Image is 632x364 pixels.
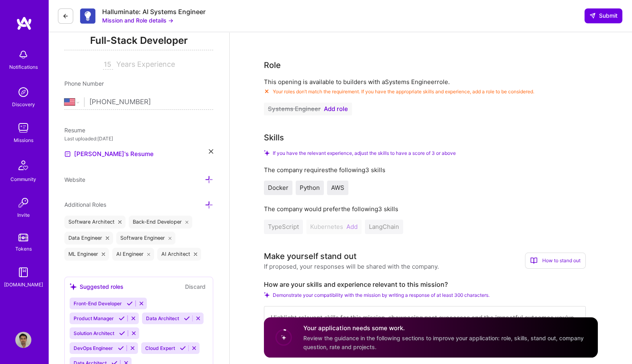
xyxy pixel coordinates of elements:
[180,345,186,351] i: Accept
[74,315,114,321] span: Product Manager
[64,248,109,261] div: ML Engineer
[62,13,69,19] i: icon LeftArrowDark
[80,8,96,24] img: Company Logo
[209,149,213,154] i: icon Close
[64,149,154,159] a: [PERSON_NAME]'s Resume
[102,253,105,256] i: icon Close
[264,78,586,86] p: This opening is available to builders with a Systems Engineer role.
[15,245,32,253] div: Tokens
[273,88,534,95] span: Your roles don’t match the requirement. If you have the appropriate skills and experience, add a ...
[103,60,113,70] input: XX
[64,127,85,134] span: Resume
[264,150,270,156] i: Check
[264,280,586,289] label: How are your skills and experience relevant to this mission?
[118,345,124,351] i: Accept
[15,332,31,348] img: User Avatar
[131,330,137,336] i: Reject
[70,283,76,290] i: icon SuggestedTeams
[589,12,618,20] span: Submit
[264,132,284,144] div: Skills
[264,262,439,271] div: If proposed, your responses will be shared with the company.
[303,324,588,333] h4: Your application needs some work.
[64,176,85,183] span: Website
[264,205,586,213] div: The company would prefer the following 3 skills
[116,60,175,68] span: Years Experience
[64,80,104,87] span: Phone Number
[525,253,586,269] div: How to stand out
[64,134,213,143] div: Last uploaded: [DATE]
[64,201,106,208] span: Additional Roles
[195,315,201,321] i: Reject
[331,184,344,191] span: AWS
[530,257,537,264] i: icon BookOpen
[112,248,154,261] div: AI Engineer
[14,136,33,144] div: Missions
[127,300,133,306] i: Accept
[130,315,136,321] i: Reject
[118,220,121,224] i: icon Close
[145,345,175,351] span: Cloud Expert
[585,8,622,23] button: Submit
[264,292,270,298] i: Check
[19,234,28,241] img: tokens
[16,16,32,31] img: logo
[268,106,321,112] span: Systems Engineer
[13,332,33,348] a: User Avatar
[102,16,173,25] button: Mission and Role details →
[70,282,124,291] div: Suggested roles
[183,282,208,291] button: Discard
[169,236,172,240] i: icon Close
[89,90,213,114] input: +1 (000) 000-0000
[303,335,584,350] span: Review the guidance in the following sections to improve your application: role, skills, stand ou...
[185,220,189,224] i: icon Close
[264,103,352,115] button: Systems EngineerAdd role
[106,236,109,240] i: icon Close
[74,330,114,336] span: Solution Architect
[324,106,348,112] span: Add role
[10,175,36,183] div: Community
[64,34,213,50] span: Full-Stack Developer
[15,264,31,280] img: guide book
[15,47,31,63] img: bell
[264,166,586,174] div: The company requires the following 3 skills
[300,184,320,191] span: Python
[130,345,136,351] i: Reject
[15,84,31,100] img: discovery
[64,232,113,245] div: Data Engineer
[15,195,31,211] img: Invite
[264,88,270,94] i: Check
[147,253,150,256] i: icon Close
[17,211,30,219] div: Invite
[129,216,193,228] div: Back-End Developer
[119,330,125,336] i: Accept
[273,150,456,156] span: If you have the relevant experience, adjust the skills to have a score of 3 or above
[4,280,43,289] div: [DOMAIN_NAME]
[119,315,125,321] i: Accept
[194,253,197,256] i: icon Close
[589,12,596,19] i: icon SendLight
[264,59,281,71] div: Role
[64,151,71,157] img: Resume
[146,315,179,321] span: Data Architect
[184,315,190,321] i: Accept
[268,184,288,191] span: Docker
[116,232,176,245] div: Software Engineer
[12,100,35,109] div: Discovery
[74,300,122,306] span: Front-End Developer
[264,250,356,262] div: Make yourself stand out
[74,345,113,351] span: DevOps Engineer
[138,300,144,306] i: Reject
[157,248,201,261] div: AI Architect
[14,156,33,175] img: Community
[64,216,126,228] div: Software Architect
[9,63,38,71] div: Notifications
[15,120,31,136] img: teamwork
[191,345,197,351] i: Reject
[273,292,490,298] span: Demonstrate your compatibility with the mission by writing a response of at least 300 characters.
[102,8,206,16] div: Halluminate: AI Systems Engineer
